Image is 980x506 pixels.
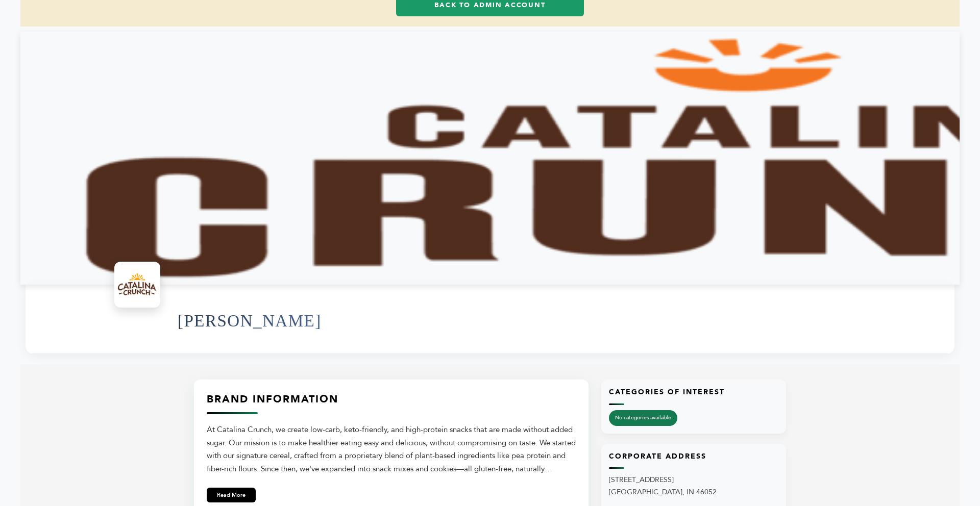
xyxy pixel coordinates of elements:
[207,392,576,414] h3: Brand Information
[178,296,322,346] h1: [PERSON_NAME]
[609,451,778,469] h3: Corporate Address
[117,264,158,305] img: Catalina Snacks Logo
[609,474,778,498] p: [STREET_ADDRESS] [GEOGRAPHIC_DATA], IN 46052
[609,410,677,426] span: No categories available
[609,387,778,405] h3: Categories of Interest
[207,423,576,475] div: At Catalina Crunch, we create low-carb, keto-friendly, and high-protein snacks that are made with...
[207,488,256,502] button: Read More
